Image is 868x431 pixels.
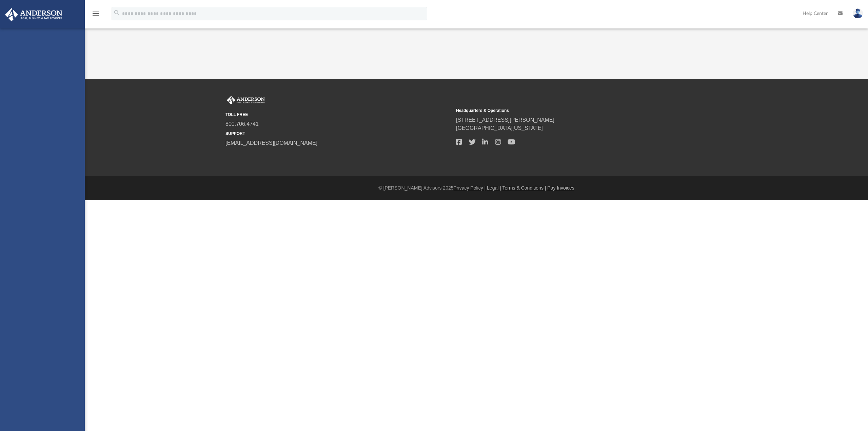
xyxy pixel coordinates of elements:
[456,117,554,123] a: [STREET_ADDRESS][PERSON_NAME]
[92,9,100,18] i: menu
[92,13,100,18] a: menu
[225,96,266,105] img: Anderson Advisors Platinum Portal
[3,8,64,21] img: Anderson Advisors Platinum Portal
[113,9,121,17] i: search
[225,112,451,118] small: TOLL FREE
[456,107,682,114] small: Headquarters & Operations
[225,121,259,127] a: 800.706.4741
[853,8,863,18] img: User Pic
[454,185,486,191] a: Privacy Policy |
[502,185,546,191] a: Terms & Conditions |
[456,125,543,131] a: [GEOGRAPHIC_DATA][US_STATE]
[225,131,451,137] small: SUPPORT
[225,140,317,146] a: [EMAIL_ADDRESS][DOMAIN_NAME]
[487,185,501,191] a: Legal |
[85,184,868,192] div: © [PERSON_NAME] Advisors 2025
[547,185,574,191] a: Pay Invoices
